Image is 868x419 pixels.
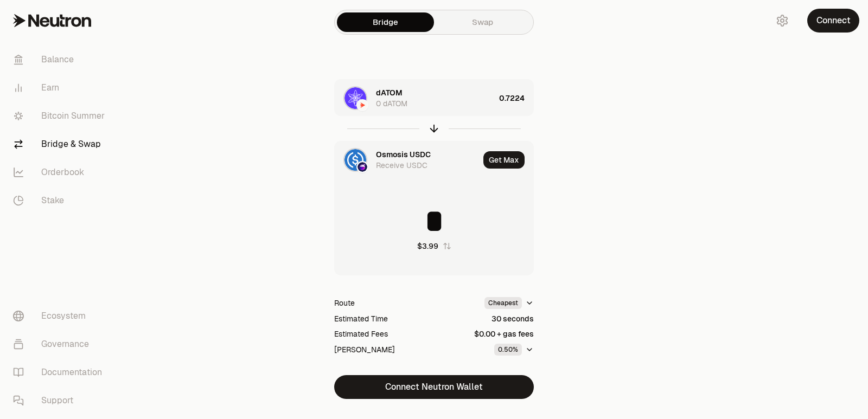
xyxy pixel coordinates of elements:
[474,328,534,339] div: $0.00 + gas fees
[4,46,117,74] a: Balance
[376,160,427,171] div: Receive USDC
[494,344,522,356] div: 0.50%
[483,151,525,169] button: Get Max
[334,328,388,339] div: Estimated Fees
[334,375,534,399] button: Connect Neutron Wallet
[344,149,366,171] img: USDC Logo
[4,102,117,130] a: Bitcoin Summer
[4,186,117,215] a: Stake
[499,80,533,117] div: 0.7224
[492,313,534,324] div: 30 seconds
[334,344,395,355] div: [PERSON_NAME]
[358,100,367,110] img: Neutron Logo
[4,330,117,358] a: Governance
[4,358,117,386] a: Documentation
[335,80,495,117] div: dATOM LogoNeutron LogodATOM0 dATOM
[335,141,479,178] div: USDC LogoOsmosis LogoOsmosis USDCReceive USDC
[417,241,451,252] button: $3.99
[344,87,366,109] img: dATOM Logo
[4,386,117,415] a: Support
[4,302,117,330] a: Ecosystem
[484,297,534,309] button: Cheapest
[334,298,355,308] div: Route
[494,344,534,356] button: 0.50%
[358,162,367,172] img: Osmosis Logo
[484,297,522,309] div: Cheapest
[337,12,434,32] a: Bridge
[434,12,531,32] a: Swap
[4,130,117,158] a: Bridge & Swap
[335,80,533,117] button: dATOM LogoNeutron LogodATOM0 dATOM0.7224
[376,87,403,98] div: dATOM
[807,9,859,33] button: Connect
[4,74,117,102] a: Earn
[417,241,438,252] div: $3.99
[4,158,117,186] a: Orderbook
[334,313,388,324] div: Estimated Time
[376,149,431,160] div: Osmosis USDC
[376,98,407,109] div: 0 dATOM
